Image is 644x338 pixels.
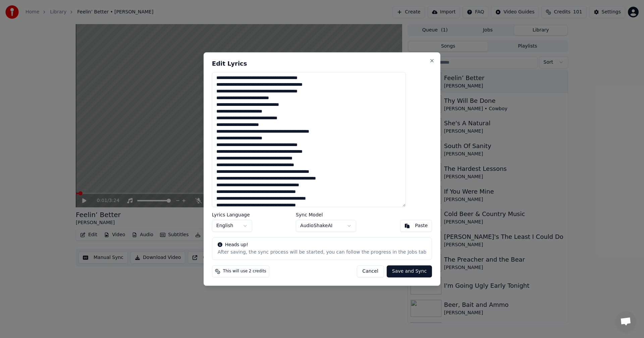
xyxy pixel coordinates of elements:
[415,222,428,229] div: Paste
[218,249,426,256] div: After saving, the sync process will be started, you can follow the progress in the Jobs tab
[387,265,432,277] button: Save and Sync
[357,265,384,277] button: Cancel
[296,212,356,217] label: Sync Model
[400,220,432,232] button: Paste
[212,212,252,217] label: Lyrics Language
[212,61,432,67] h2: Edit Lyrics
[223,269,266,274] span: This will use 2 credits
[218,242,426,248] div: Heads up!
